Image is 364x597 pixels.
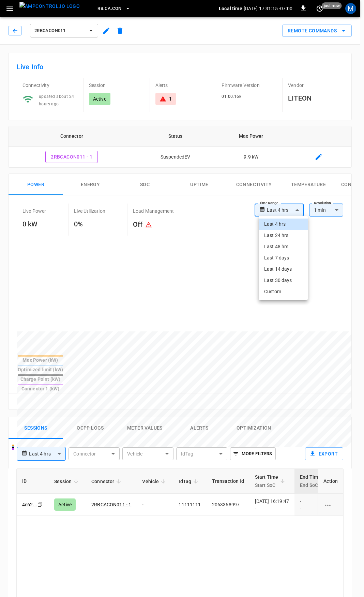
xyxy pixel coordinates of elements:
li: Last 4 hrs [259,219,308,230]
li: Last 24 hrs [259,230,308,241]
li: Last 14 days [259,264,308,275]
li: Custom [259,286,308,297]
li: Last 30 days [259,275,308,286]
li: Last 7 days [259,252,308,264]
li: Last 48 hrs [259,241,308,252]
